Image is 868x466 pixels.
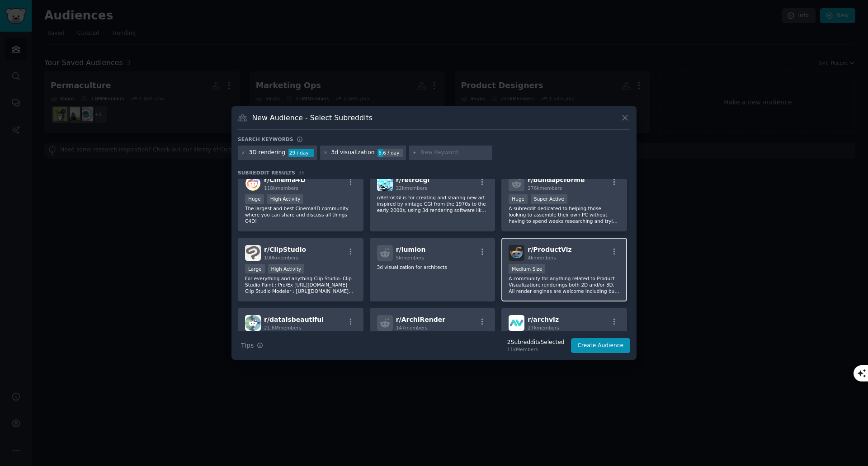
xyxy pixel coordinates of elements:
[268,264,305,273] div: High Activity
[528,325,559,330] span: 27k members
[264,255,298,260] span: 100k members
[252,113,373,122] h3: New Audience - Select Subreddits
[507,346,565,353] div: 11k Members
[264,316,324,323] span: r/ dataisbeautiful
[377,264,488,270] p: 3d visualization for architects
[245,194,264,204] div: Huge
[245,315,261,331] img: dataisbeautiful
[528,176,585,184] span: r/ buildapcforme
[509,275,620,294] p: A community for anything related to Product Visualization; renderings both 2D and/or 3D. All rend...
[264,185,298,191] span: 118k members
[331,149,374,157] div: 3d visualization
[245,175,261,191] img: Cinema4D
[377,194,488,213] p: r/RetroCGI is for creating and sharing new art inspired by vintage CGI from the 1970s to the earl...
[528,255,556,260] span: 4k members
[528,185,562,191] span: 276k members
[377,175,393,191] img: retrocgi
[509,315,524,331] img: archviz
[396,185,427,191] span: 22k members
[245,205,356,224] p: The largest and best Cinema4D community where you can share and discuss all things C4D!
[264,325,301,330] span: 21.6M members
[396,246,426,253] span: r/ lumion
[571,338,631,353] button: Create Audience
[396,316,446,323] span: r/ ArchiRender
[396,325,428,330] span: 147 members
[245,264,265,273] div: Large
[396,176,430,184] span: r/ retrocgi
[507,339,565,347] div: 2 Subreddit s Selected
[267,194,304,204] div: High Activity
[238,338,266,353] button: Tips
[249,149,285,157] div: 3D rendering
[509,264,545,273] div: Medium Size
[238,136,293,142] h3: Search keywords
[396,255,425,260] span: 5k members
[264,246,306,253] span: r/ ClipStudio
[531,194,567,204] div: Super Active
[528,316,559,323] span: r/ archviz
[245,275,356,294] p: For everything and anything Clip Studio: Clip Studio Paint : Pro/Ex [URL][DOMAIN_NAME] Clip Studi...
[509,245,524,261] img: ProductViz
[288,149,314,157] div: 29 / day
[528,246,571,253] span: r/ ProductViz
[245,245,261,261] img: ClipStudio
[377,149,403,157] div: 6.6 / day
[238,169,295,176] span: Subreddit Results
[264,176,306,184] span: r/ Cinema4D
[509,205,620,224] p: A subreddit dedicated to helping those looking to assemble their own PC without having to spend w...
[509,194,528,204] div: Huge
[420,149,489,157] input: New Keyword
[298,170,305,175] span: 36
[241,341,254,350] span: Tips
